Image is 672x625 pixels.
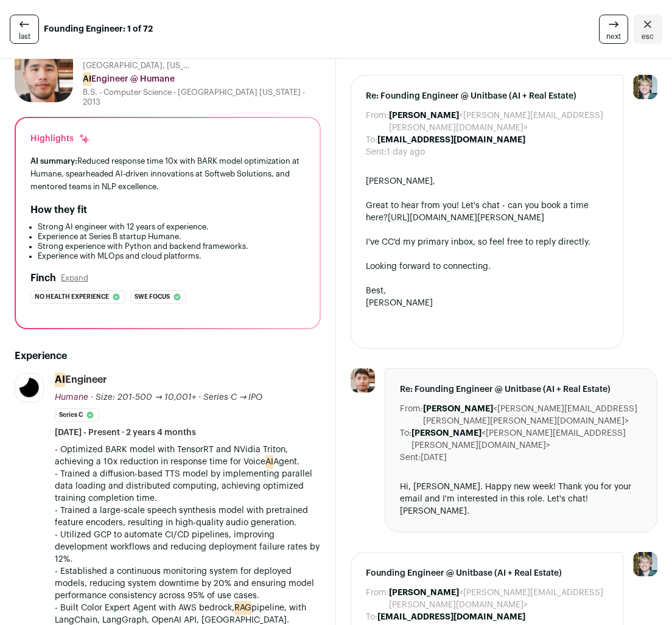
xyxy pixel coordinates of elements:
[400,427,411,452] dt: To:
[387,146,425,158] dd: 1 day ago
[389,587,608,611] dd: <[PERSON_NAME][EMAIL_ADDRESS][PERSON_NAME][DOMAIN_NAME]>
[30,203,87,217] h2: How they fit
[366,200,608,224] div: Great to hear from you! Let's chat - can you book a time here?
[633,552,657,576] img: 6494470-medium_jpg
[400,452,421,464] dt: Sent:
[411,429,481,438] b: [PERSON_NAME]
[599,15,628,44] a: next
[38,251,305,261] li: Experience with MLOps and cloud platforms.
[91,393,196,402] span: · Size: 201-500 → 10,001+
[400,383,642,396] span: Re: Founding Engineer @ Unitbase (AI + Real Estate)
[411,427,642,452] dd: <[PERSON_NAME][EMAIL_ADDRESS][PERSON_NAME][DOMAIN_NAME]>
[83,72,91,86] mark: AI
[377,613,525,621] b: [EMAIL_ADDRESS][DOMAIN_NAME]
[55,427,196,439] span: [DATE] - Present · 2 years 4 months
[61,273,88,283] button: Expand
[55,408,99,422] li: Series C
[55,468,321,505] p: - Trained a diffusion-based TTS model by implementing parallel data loading and distributed compu...
[366,297,608,309] div: [PERSON_NAME]
[10,15,39,44] a: last
[55,505,321,529] p: - Trained a large-scale speech synthesis model with pretrained feature encoders, resulting in hig...
[30,155,305,193] div: Reduced response time 10x with BARK model optimization at Humane, spearheaded AI-driven innovatio...
[366,587,389,611] dt: From:
[633,15,662,44] a: Close
[642,32,654,41] span: esc
[366,567,608,579] span: Founding Engineer @ Unitbase (AI + Real Estate)
[377,136,525,144] b: [EMAIL_ADDRESS][DOMAIN_NAME]
[55,393,88,402] span: Humane
[38,232,305,242] li: Experience at Series B startup Humane.
[83,73,321,85] div: Engineer @ Humane
[389,111,459,120] b: [PERSON_NAME]
[55,444,321,468] p: - Optimized BARK model with TensorRT and NVidia Triton, achieving a 10x reduction in response tim...
[423,405,493,413] b: [PERSON_NAME]
[388,214,544,222] a: [URL][DOMAIN_NAME][PERSON_NAME]
[366,236,608,248] div: I've CC'd my primary inbox, so feel free to reply directly.
[366,175,608,187] div: [PERSON_NAME],
[55,372,65,387] mark: AI
[366,134,377,146] dt: To:
[633,75,657,99] img: 6494470-medium_jpg
[421,452,447,464] dd: [DATE]
[366,146,387,158] dt: Sent:
[400,403,423,427] dt: From:
[366,260,608,273] div: Looking forward to connecting.
[198,391,201,403] span: ·
[203,393,263,402] span: Series C → IPO
[606,32,621,41] span: next
[83,61,192,71] span: [GEOGRAPHIC_DATA], [US_STATE], [GEOGRAPHIC_DATA]
[44,23,153,35] strong: Founding Engineer: 1 of 72
[38,222,305,232] li: Strong AI engineer with 12 years of experience.
[15,44,73,102] img: dff74654e07ba9411c794363becca64a65876dc4cc739cfc5eb3055be26e271c.jpg
[19,32,30,41] span: last
[30,271,56,285] h2: Finch
[55,529,321,565] p: - Utilized GCP to automate CI/CD pipelines, improving development workflows and reducing deployme...
[366,285,608,297] div: Best,
[234,601,251,615] mark: RAG
[423,403,642,427] dd: <[PERSON_NAME][EMAIL_ADDRESS][PERSON_NAME][PERSON_NAME][DOMAIN_NAME]>
[389,588,459,597] b: [PERSON_NAME]
[400,481,642,517] div: Hi, [PERSON_NAME]. Happy new week! Thank you for your email and I'm interested in this role. Let'...
[135,291,170,303] span: Swe focus
[366,110,389,134] dt: From:
[351,368,375,393] img: dff74654e07ba9411c794363becca64a65876dc4cc739cfc5eb3055be26e271c.jpg
[35,291,109,303] span: No health experience
[15,374,43,402] img: 0ff592683accd53243588ae4b1038550be7dcf1d423a8ca69364551e1f7b2d72.jpg
[55,565,321,602] p: - Established a continuous monitoring system for deployed models, reducing system downtime by 20%...
[55,373,107,386] div: Engineer
[15,349,321,363] h2: Experience
[366,90,608,102] span: Re: Founding Engineer @ Unitbase (AI + Real Estate)
[366,611,377,623] dt: To:
[38,242,305,251] li: Strong experience with Python and backend frameworks.
[83,88,321,107] div: B.S. - Computer Science - [GEOGRAPHIC_DATA] [US_STATE] - 2013
[389,110,608,134] dd: <[PERSON_NAME][EMAIL_ADDRESS][PERSON_NAME][DOMAIN_NAME]>
[265,455,273,469] mark: AI
[30,133,91,145] div: Highlights
[30,157,77,165] span: AI summary:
